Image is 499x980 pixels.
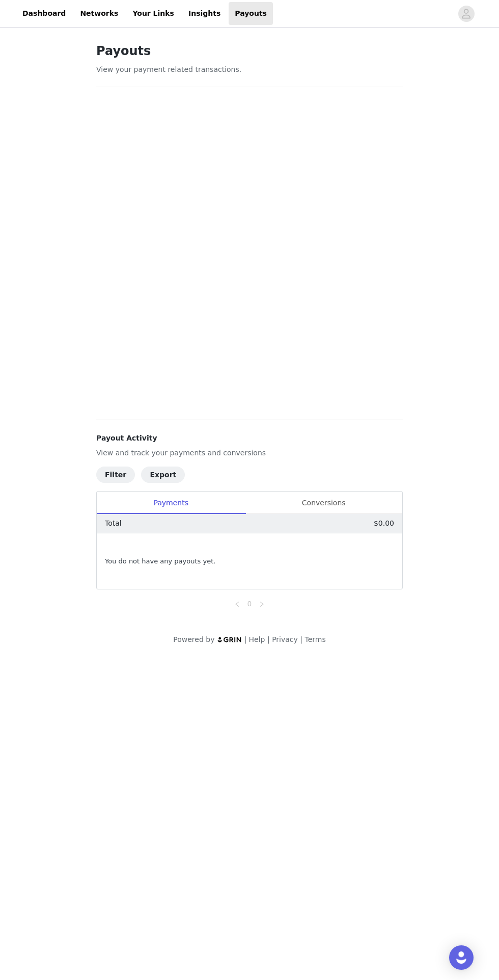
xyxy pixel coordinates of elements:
[244,635,247,643] span: |
[97,492,245,514] div: Payments
[304,635,325,643] a: Terms
[16,2,72,25] a: Dashboard
[374,518,394,529] p: $0.00
[182,2,227,25] a: Insights
[105,518,122,529] p: Total
[126,2,180,25] a: Your Links
[96,433,403,444] h4: Payout Activity
[300,635,302,643] span: |
[96,467,135,483] button: Filter
[217,636,242,643] img: logo
[449,945,474,970] div: Open Intercom Messenger
[231,598,243,610] li: Previous Page
[461,6,471,22] div: avatar
[243,598,256,610] li: 0
[267,635,270,643] span: |
[173,635,214,643] span: Powered by
[229,2,273,25] a: Payouts
[272,635,298,643] a: Privacy
[256,598,268,610] li: Next Page
[249,635,265,643] a: Help
[105,556,215,566] span: You do not have any payouts yet.
[96,42,403,60] h1: Payouts
[245,492,402,514] div: Conversions
[234,601,240,607] i: icon: left
[141,467,185,483] button: Export
[244,598,255,609] a: 0
[96,448,403,458] p: View and track your payments and conversions
[96,64,403,75] p: View your payment related transactions.
[259,601,265,607] i: icon: right
[74,2,124,25] a: Networks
